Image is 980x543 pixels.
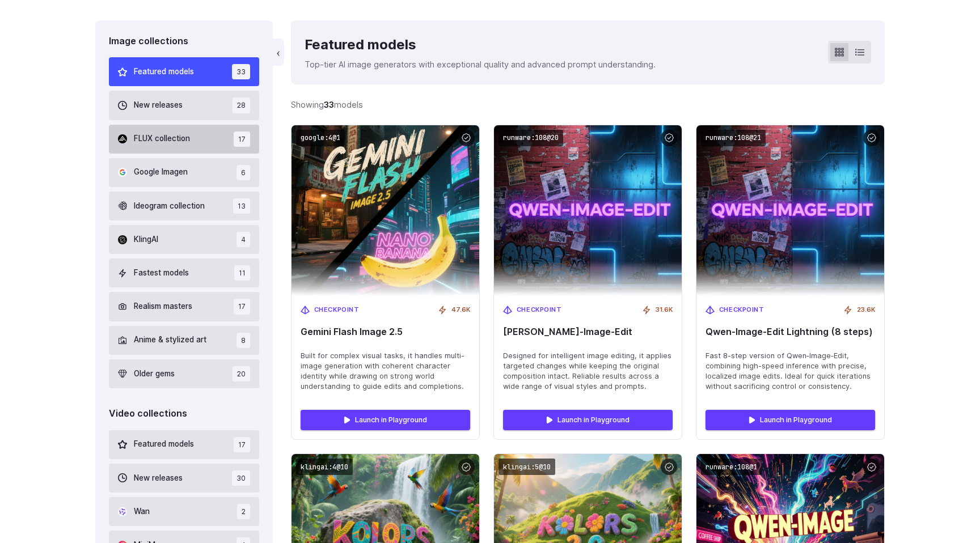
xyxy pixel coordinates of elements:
[314,305,360,315] span: Checkpoint
[109,225,259,254] button: KlingAI 4
[719,305,764,315] span: Checkpoint
[109,292,259,321] button: Realism masters 17
[236,333,250,348] span: 8
[296,459,353,475] code: klingai:4@10
[109,34,259,49] div: Image collections
[234,299,250,314] span: 17
[656,305,673,315] span: 31.6K
[134,166,188,179] span: Google Imagen
[292,125,479,296] img: Gemini Flash Image 2.5
[232,470,250,486] span: 30
[109,359,259,388] button: Older gems 20
[109,406,259,421] div: Video collections
[134,334,206,346] span: Anime & stylized art
[134,66,194,78] span: Featured models
[305,58,656,71] p: Top-tier AI image generators with exceptional quality and advanced prompt understanding.
[233,97,250,113] span: 28
[109,258,259,287] button: Fastest models 11
[701,130,766,146] code: runware:108@21
[236,232,250,247] span: 4
[301,326,470,337] span: Gemini Flash Image 2.5
[494,125,682,296] img: Qwen‑Image‑Edit
[134,506,150,518] span: Wan
[517,305,562,315] span: Checkpoint
[134,472,183,485] span: New releases
[134,234,158,246] span: KlingAI
[451,305,470,315] span: 47.6K
[134,267,189,279] span: Fastest models
[696,125,884,296] img: Qwen‑Image‑Edit Lightning (8 steps)
[503,351,673,392] span: Designed for intelligent image editing, it applies targeted changes while keeping the original co...
[134,133,190,145] span: FLUX collection
[134,300,192,313] span: Realism masters
[234,437,250,452] span: 17
[857,305,875,315] span: 23.6K
[234,131,250,147] span: 17
[291,98,363,111] div: Showing models
[296,130,345,146] code: google:4@1
[134,368,175,380] span: Older gems
[109,430,259,459] button: Featured models 17
[109,91,259,120] button: New releases 28
[109,192,259,220] button: Ideogram collection 13
[701,459,762,475] code: runware:108@1
[134,200,205,213] span: Ideogram collection
[234,265,250,281] span: 11
[499,459,555,475] code: klingai:5@10
[233,198,250,214] span: 13
[237,504,250,519] span: 2
[503,410,673,430] a: Launch in Playground
[305,34,656,56] div: Featured models
[232,64,250,79] span: 33
[109,125,259,154] button: FLUX collection 17
[503,326,673,337] span: [PERSON_NAME]‑Image‑Edit
[233,366,250,381] span: 20
[499,130,563,146] code: runware:108@20
[109,497,259,526] button: Wan 2
[301,410,470,430] a: Launch in Playground
[109,464,259,493] button: New releases 30
[706,351,875,392] span: Fast 8-step version of Qwen‑Image‑Edit, combining high-speed inference with precise, localized im...
[236,165,250,180] span: 6
[109,57,259,86] button: Featured models 33
[273,39,284,66] button: ‹
[301,351,470,392] span: Built for complex visual tasks, it handles multi-image generation with coherent character identit...
[706,410,875,430] a: Launch in Playground
[324,100,334,109] strong: 33
[109,326,259,355] button: Anime & stylized art 8
[134,99,183,112] span: New releases
[706,326,875,337] span: Qwen‑Image‑Edit Lightning (8 steps)
[134,438,194,451] span: Featured models
[109,158,259,187] button: Google Imagen 6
